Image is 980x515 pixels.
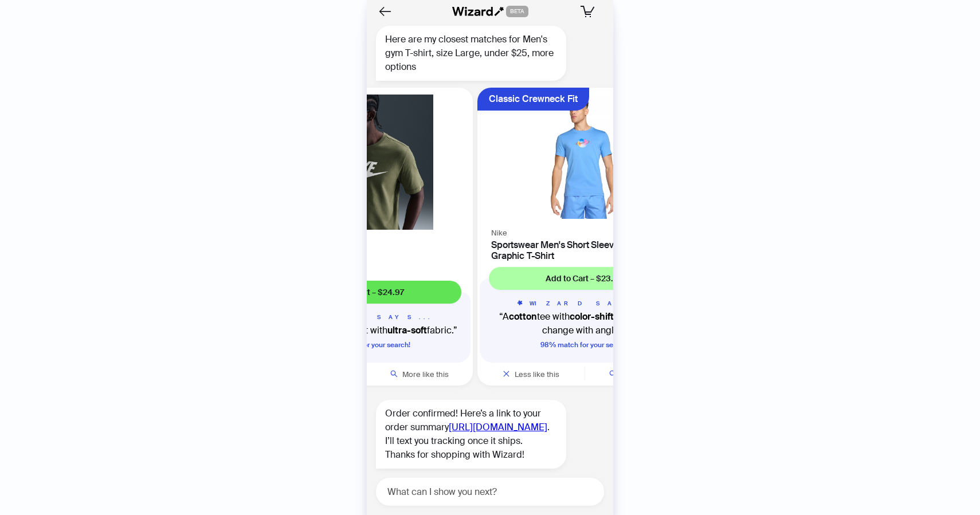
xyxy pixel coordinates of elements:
span: close [503,370,510,378]
button: Back [376,2,394,21]
div: Here are my closest matches for Men's gym T-shirt, size Large, under $25, more options [376,26,566,81]
q: A tee with that change with angles [489,310,680,337]
b: ultra-soft [387,324,427,336]
h5: WIZARD SAYS... [489,299,680,308]
button: More like this [366,363,473,386]
span: 98 % match for your search! [540,340,629,349]
span: search [609,370,617,378]
span: Nike [491,228,507,238]
span: More like this [402,369,449,379]
span: BETA [506,6,528,17]
span: search [390,370,398,378]
span: Add to Cart – $23.99 [546,273,624,284]
img: Sportswear Men's Short Sleeve Crewneck Graphic T-Shirt [484,95,685,219]
span: Less like this [515,369,559,379]
div: Classic Crewneck Fit [489,88,578,111]
b: cotton [509,310,537,323]
b: color-shift graphics [570,310,654,323]
a: [URL][DOMAIN_NAME] [449,421,547,433]
h4: Sportswear Men's Short Sleeve Crewneck Graphic T-Shirt [491,239,678,261]
div: Order confirmed! Here’s a link to your order summary . I’ll text you tracking once it ships. Than... [376,400,566,469]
